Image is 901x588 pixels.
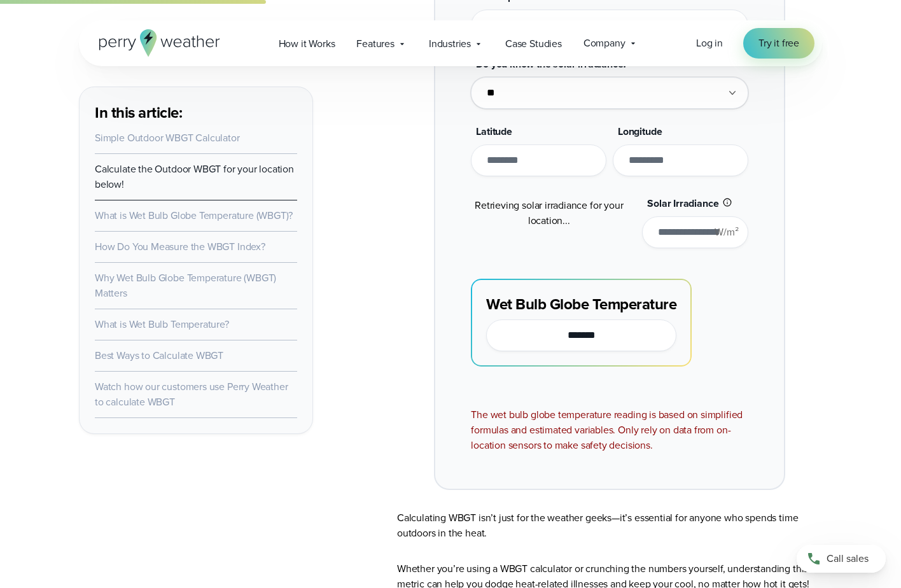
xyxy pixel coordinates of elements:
span: Call sales [827,551,869,566]
div: The wet bulb globe temperature reading is based on simplified formulas and estimated variables. O... [471,407,748,453]
span: Company [583,36,625,51]
span: How it Works [279,36,335,52]
span: Log in [696,36,723,50]
a: Case Studies [494,31,573,57]
span: Case Studies [505,36,562,52]
a: Call sales [797,545,886,573]
a: Log in [696,36,723,51]
a: How Do You Measure the WBGT Index? [95,239,265,254]
a: How it Works [268,31,346,57]
span: Solar Irradiance [647,196,718,211]
span: Try it free [758,36,799,51]
span: Retrieving solar irradiance for your location... [475,198,623,228]
a: Best Ways to Calculate WBGT [95,348,223,363]
a: Calculate the Outdoor WBGT for your location below! [95,162,294,192]
p: Calculating WBGT isn’t just for the weather geeks—it’s essential for anyone who spends time outdo... [397,510,822,541]
a: Try it free [743,28,814,59]
span: Industries [429,36,471,52]
a: What is Wet Bulb Temperature? [95,317,229,332]
a: What is Wet Bulb Globe Temperature (WBGT)? [95,208,293,223]
span: Longitude [618,124,662,139]
span: Latitude [476,124,512,139]
h3: In this article: [95,102,297,123]
a: Simple Outdoor WBGT Calculator [95,130,240,145]
a: Why Wet Bulb Globe Temperature (WBGT) Matters [95,270,276,300]
a: Watch how our customers use Perry Weather to calculate WBGT [95,379,288,409]
span: Features [356,36,395,52]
